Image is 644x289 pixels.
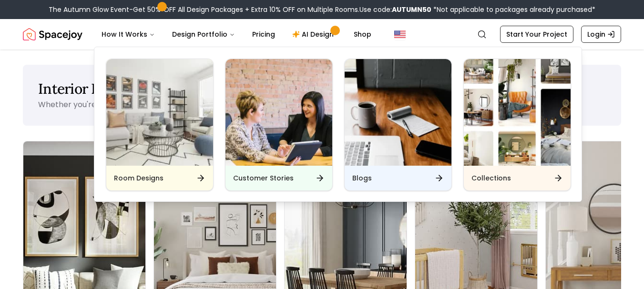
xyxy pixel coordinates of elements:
[245,25,283,44] a: Pricing
[500,26,573,43] a: Start Your Project
[38,80,606,97] h1: Interior Design Ideas for Every Space in Your Home
[394,29,406,40] img: United States
[23,25,82,44] a: Spacejoy
[392,5,431,14] b: AUTUMN50
[164,25,243,44] button: Design Portfolio
[49,5,595,14] div: The Autumn Glow Event-Get 50% OFF All Design Packages + Extra 10% OFF on Multiple Rooms.
[359,5,431,14] span: Use code:
[23,25,82,44] img: Spacejoy Logo
[285,25,344,44] a: AI Design
[581,26,621,43] a: Login
[431,5,595,14] span: *Not applicable to packages already purchased*
[38,99,512,110] p: Whether you're starting from scratch or refreshing a room, finding the right interior design idea...
[346,25,379,44] a: Shop
[94,25,163,44] button: How It Works
[94,25,379,44] nav: Main
[23,19,621,50] nav: Global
